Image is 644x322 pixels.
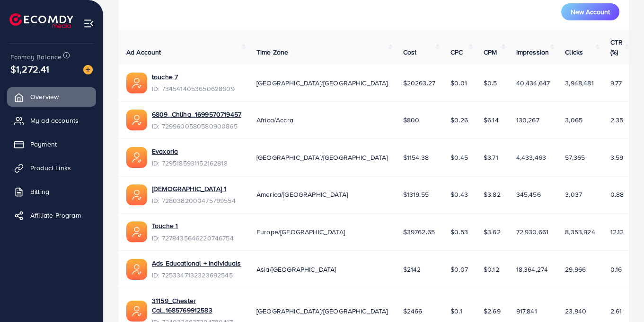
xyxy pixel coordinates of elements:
a: Affiliate Program [7,206,96,225]
span: $0.26 [450,115,468,125]
span: 3,948,481 [565,78,593,88]
span: Billing [30,187,49,196]
a: Touche 1 [152,221,234,230]
span: Overview [30,92,59,101]
span: CPC [450,47,463,57]
span: $3.82 [484,190,501,199]
a: Overview [7,87,96,106]
img: ic-ads-acc.e4c84228.svg [126,301,147,322]
span: [GEOGRAPHIC_DATA]/[GEOGRAPHIC_DATA] [256,306,388,316]
img: image [83,65,93,74]
img: ic-ads-acc.e4c84228.svg [126,110,147,130]
span: 8,353,924 [565,227,595,237]
a: 6809_Chliha_1699570719457 [152,110,241,119]
span: Cost [403,47,417,57]
img: ic-ads-acc.e4c84228.svg [126,184,147,205]
span: 0.16 [610,265,622,274]
a: Ads Educational + Individuals [152,258,241,268]
span: My ad accounts [30,116,79,125]
img: ic-ads-acc.e4c84228.svg [126,221,147,242]
span: $3.71 [484,153,498,162]
img: logo [9,13,73,28]
span: $1154.38 [403,153,429,162]
span: 72,930,661 [516,227,549,237]
span: $2466 [403,306,423,316]
span: Product Links [30,163,71,173]
span: 57,365 [565,153,585,162]
span: [GEOGRAPHIC_DATA]/[GEOGRAPHIC_DATA] [256,153,388,162]
span: America/[GEOGRAPHIC_DATA] [256,190,348,199]
span: 2.35 [610,115,624,125]
span: Africa/Accra [256,115,293,125]
img: menu [83,18,94,29]
span: CPM [484,47,497,57]
span: [GEOGRAPHIC_DATA]/[GEOGRAPHIC_DATA] [256,78,388,88]
a: Payment [7,135,96,154]
span: ID: 7299600580580900865 [152,121,241,131]
span: ID: 7253347132323692545 [152,270,241,280]
a: Evaxoria [152,147,228,156]
span: Payment [30,139,57,149]
span: $0.45 [450,153,468,162]
span: $1319.55 [403,190,429,199]
span: $0.01 [450,78,467,88]
span: $0.5 [484,78,497,88]
span: $0.43 [450,190,468,199]
span: Ecomdy Balance [10,52,62,62]
span: $0.12 [484,265,499,274]
span: $6.14 [484,115,499,125]
span: $800 [403,115,420,125]
a: Product Links [7,158,96,177]
span: 23,940 [565,306,586,316]
span: 4,433,463 [516,153,546,162]
span: $1,272.41 [10,62,49,76]
a: Billing [7,182,96,201]
span: $0.07 [450,265,468,274]
span: 18,364,274 [516,265,548,274]
a: 31159_Chester Cai_1685769912583 [152,296,241,315]
span: Clicks [565,47,583,57]
a: touche 7 [152,72,235,82]
button: New Account [561,3,619,20]
span: ID: 7345414053650628609 [152,84,235,93]
span: 12.12 [610,227,624,237]
span: ID: 7278435646220746754 [152,233,234,243]
span: 40,434,647 [516,78,550,88]
span: Impression [516,47,549,57]
span: Time Zone [256,47,288,57]
span: 9.77 [610,78,622,88]
img: ic-ads-acc.e4c84228.svg [126,73,147,93]
a: [DEMOGRAPHIC_DATA] 1 [152,184,236,193]
span: $39762.65 [403,227,435,237]
span: Affiliate Program [30,211,81,220]
span: $2.69 [484,306,501,316]
span: 130,267 [516,115,539,125]
span: 0.88 [610,190,624,199]
span: Ad Account [126,47,161,57]
span: 3,065 [565,115,582,125]
span: 3,037 [565,190,582,199]
a: My ad accounts [7,111,96,130]
span: 345,456 [516,190,541,199]
span: $3.62 [484,227,501,237]
span: CTR (%) [610,37,623,56]
span: Europe/[GEOGRAPHIC_DATA] [256,227,345,237]
span: ID: 7280382000475799554 [152,196,236,205]
span: $0.53 [450,227,468,237]
span: 29,966 [565,265,586,274]
span: New Account [571,9,610,15]
span: 3.59 [610,153,624,162]
span: $20263.27 [403,78,435,88]
span: Asia/[GEOGRAPHIC_DATA] [256,265,336,274]
span: ID: 7295185931152162818 [152,158,228,168]
span: $2142 [403,265,421,274]
img: ic-ads-acc.e4c84228.svg [126,259,147,280]
span: 2.61 [610,306,622,316]
span: 917,841 [516,306,537,316]
img: ic-ads-acc.e4c84228.svg [126,147,147,168]
span: $0.1 [450,306,462,316]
